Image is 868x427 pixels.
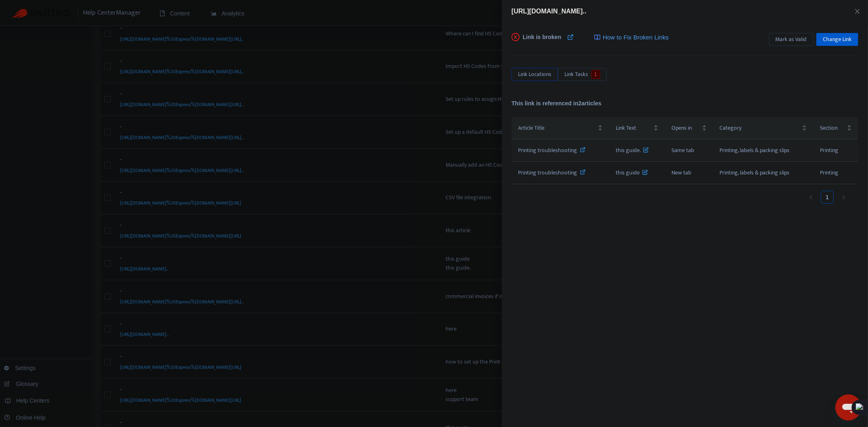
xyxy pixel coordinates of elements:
th: Section [813,117,858,139]
span: Printing, labels & packing slips [720,146,790,155]
span: Link Text [616,124,652,133]
span: Category [720,124,800,133]
th: Article Title [512,117,609,139]
li: Next Page [837,191,850,204]
span: Section [820,124,845,133]
span: Opens in [671,124,700,133]
span: close-circle [512,33,520,41]
img: image-link [594,34,601,41]
span: Change Link [823,35,852,44]
button: Link Tasks1 [558,68,607,81]
button: Change Link [816,33,858,46]
span: New tab [671,168,691,177]
th: Opens in [665,117,713,139]
button: Close [852,8,863,15]
a: 1 [821,191,833,203]
iframe: Button to launch messaging window [835,394,861,420]
span: Article Title [518,124,596,133]
span: How to Fix Broken Links [603,33,669,42]
span: Mark as Valid [776,35,807,44]
span: left [809,195,813,200]
th: Link Text [609,117,665,139]
button: Link Locations [512,68,558,81]
button: Mark as Valid [769,33,813,46]
span: Printing troubleshooting [518,168,577,177]
th: Category [713,117,813,139]
span: Printing, labels & packing slips [720,168,790,177]
li: 1 [821,191,834,204]
span: 1 [591,70,601,79]
span: This link is referenced in 2 articles [512,100,601,107]
span: close [854,8,861,15]
span: this guide [616,168,648,177]
span: Link is broken [523,33,562,49]
a: How to Fix Broken Links [594,33,669,42]
span: Printing [820,146,838,155]
button: left [805,191,818,204]
span: right [841,195,846,200]
button: right [837,191,850,204]
span: Link Tasks [564,70,588,79]
span: this guide. [616,146,649,155]
span: Same tab [671,146,694,155]
span: Printing [820,168,838,177]
span: Link Locations [518,70,551,79]
span: [URL][DOMAIN_NAME].. [512,8,586,15]
li: Previous Page [805,191,818,204]
span: Printing troubleshooting [518,146,577,155]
